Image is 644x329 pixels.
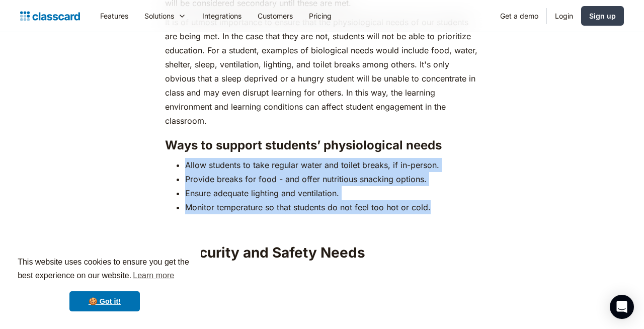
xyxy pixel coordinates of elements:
[165,219,478,233] p: ‍
[8,246,201,321] div: cookieconsent
[165,15,478,128] p: It is of utmost importance to ensure that the physiological needs of our students are being met. ...
[92,5,136,27] a: Features
[185,158,478,172] li: Allow students to take regular water and toilet breaks, if in-person.
[185,172,478,186] li: Provide breaks for food - and offer nutritious snacking options.
[165,138,478,153] h3: Ways to support students’ physiological needs
[20,9,80,23] a: home
[69,291,140,311] a: dismiss cookie message
[136,5,194,27] div: Solutions
[610,295,634,319] div: Open Intercom Messenger
[131,268,176,283] a: learn more about cookies
[185,186,478,200] li: Ensure adequate lighting and ventilation.
[589,11,616,21] div: Sign up
[301,5,340,27] a: Pricing
[165,243,478,262] h2: 2. Security and Safety Needs
[547,5,581,27] a: Login
[492,5,546,27] a: Get a demo
[144,11,174,21] div: Solutions
[18,256,192,283] span: This website uses cookies to ensure you get the best experience on our website.
[250,5,301,27] a: Customers
[194,5,250,27] a: Integrations
[581,6,624,26] a: Sign up
[185,200,478,214] li: Monitor temperature so that students do not feel too hot or cold.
